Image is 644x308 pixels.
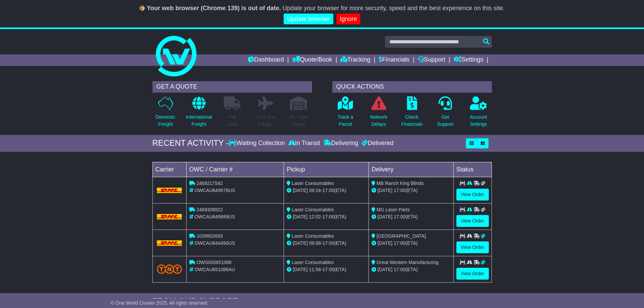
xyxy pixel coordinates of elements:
a: CheckFinancials [401,96,423,132]
span: 09:08 [309,240,321,246]
div: Delivered [360,140,393,147]
span: Laser Consumables [292,233,334,239]
span: [DATE] [378,188,392,193]
span: OWCAU649889US [194,214,235,219]
a: Track aParcel [337,96,354,132]
p: Full Loads [224,114,241,128]
span: [DATE] [293,267,308,272]
span: [DATE] [378,267,392,272]
span: Great Western Manufacturing [377,260,438,265]
p: Air & Sea Freight [256,114,276,128]
span: 17:00 [323,188,334,193]
p: International Freight [186,114,212,128]
a: Financials [379,54,409,66]
span: Laser Consumables [292,207,334,212]
div: (ETA) [372,213,451,220]
td: Carrier [152,162,186,177]
a: View Order [456,189,489,200]
span: Update your browser for more security, speed and the best experience on this site. [283,5,505,11]
p: Network Delays [370,114,387,128]
div: - (ETA) [287,213,366,220]
span: Laser Consumables [292,181,334,186]
div: - (ETA) [287,240,366,247]
span: 11:58 [309,267,321,272]
img: DHL.png [157,240,182,246]
span: OWCAU644450US [194,240,235,246]
div: FROM OUR SUPPORT [152,297,492,306]
div: - (ETA) [287,187,366,194]
span: [GEOGRAPHIC_DATA] [377,233,426,239]
b: Your web browser (Chrome 139) is out of date. [147,5,281,11]
span: 17:00 [394,240,406,246]
a: NetworkDelays [369,96,387,132]
a: InternationalFreight [186,96,212,132]
span: 1039502693 [196,233,223,239]
img: DHL.png [157,214,182,219]
a: Update browser [284,14,333,25]
div: - (ETA) [287,266,366,273]
span: 2469308822 [196,207,223,212]
span: OWCAU651088AU [194,267,235,272]
span: [DATE] [378,214,392,219]
span: 17:00 [323,267,334,272]
div: (ETA) [372,187,451,194]
td: Pickup [284,162,369,177]
span: [DATE] [293,214,308,219]
img: TNT_Domestic.png [157,264,182,274]
span: 17:00 [394,267,406,272]
a: Tracking [340,54,370,66]
span: Laser Consumables [292,260,334,265]
div: GET A QUOTE [152,81,312,93]
span: MB Ranch King Blinds [377,181,424,186]
a: View Order [456,268,489,280]
div: Delivering [322,140,360,147]
div: (ETA) [372,266,451,273]
div: RECENT ACTIVITY - [152,138,229,148]
span: [DATE] [293,240,308,246]
a: Quote/Book [292,54,332,66]
a: Dashboard [248,54,284,66]
span: [DATE] [378,240,392,246]
a: GetSupport [436,96,454,132]
span: 17:00 [394,214,406,219]
td: OWC / Carrier # [186,162,284,177]
span: 12:02 [309,214,321,219]
span: 17:00 [323,214,334,219]
td: Status [453,162,492,177]
p: Get Support [437,114,453,128]
a: View Order [456,215,489,227]
div: QUICK ACTIONS [332,81,492,93]
span: © One World Courier 2025. All rights reserved. [111,300,209,306]
p: Account Settings [470,114,487,128]
a: DomesticFreight [155,96,175,132]
span: [DATE] [293,188,308,193]
span: 09:24 [309,188,321,193]
a: Ignore [336,14,360,25]
img: DHL.png [157,188,182,193]
td: Delivery [368,162,453,177]
a: Settings [454,54,483,66]
div: Waiting Collection [229,140,286,147]
span: 17:00 [394,188,406,193]
a: AccountSettings [470,96,487,132]
span: MG Laser Parts [377,207,410,212]
a: View Order [456,241,489,253]
p: Track a Parcel [338,114,353,128]
span: 2469217542 [196,181,223,186]
span: OWCAU649678US [194,188,235,193]
a: Support [418,54,445,66]
p: Check Financials [401,114,423,128]
span: 17:00 [323,240,334,246]
p: Domestic Freight [156,114,175,128]
div: In Transit [287,140,322,147]
span: OWS000651088 [196,260,232,265]
div: (ETA) [372,240,451,247]
p: Air / Sea Depot [290,114,308,128]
